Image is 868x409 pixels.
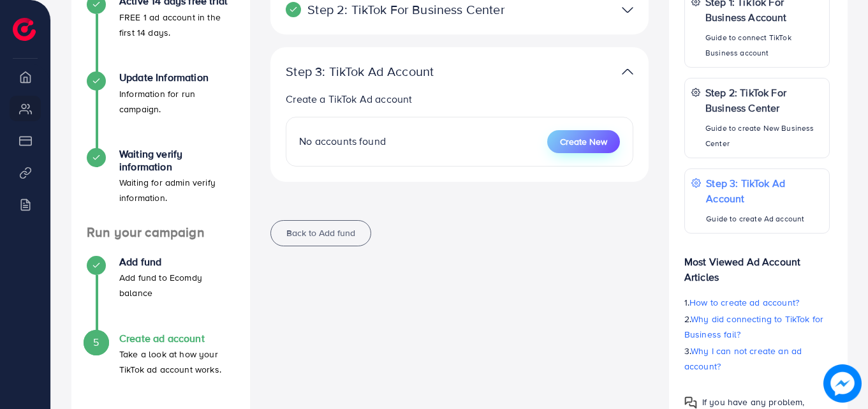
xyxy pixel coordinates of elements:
[684,311,830,342] p: 2.
[823,364,862,403] img: image
[119,71,235,84] h4: Update Information
[622,63,633,81] img: TikTok partner
[684,396,697,409] img: Popup guide
[705,121,823,151] p: Guide to create New Business Center
[119,148,235,172] h4: Waiting verify information
[270,220,371,246] button: Back to Add fund
[119,10,235,40] p: FREE 1 ad account in the first 14 days.
[705,85,823,115] p: Step 2: TikTok For Business Center
[71,225,250,241] h4: Run your campaign
[706,211,823,227] p: Guide to create Ad account
[119,175,235,205] p: Waiting for admin verify information.
[684,295,830,310] p: 1.
[286,64,510,79] p: Step 3: TikTok Ad Account
[684,244,830,285] p: Most Viewed Ad Account Articles
[684,345,802,373] span: Why I can not create an ad account?
[71,71,250,148] li: Update Information
[93,335,99,350] span: 5
[684,313,823,341] span: Why did connecting to TikTok for Business fail?
[299,134,386,148] span: No accounts found
[119,346,235,377] p: Take a look at how your TikTok ad account works.
[71,332,250,409] li: Create ad account
[706,175,823,206] p: Step 3: TikTok Ad Account
[560,135,607,148] span: Create New
[705,30,823,61] p: Guide to connect TikTok Business account
[622,1,633,19] img: TikTok partner
[689,296,799,309] span: How to create ad account?
[286,2,510,17] p: Step 2: TikTok For Business Center
[684,343,830,374] p: 3.
[547,130,620,153] button: Create New
[119,332,235,345] h4: Create ad account
[119,256,235,268] h4: Add fund
[71,256,250,332] li: Add fund
[119,86,235,117] p: Information for run campaign.
[119,270,235,301] p: Add fund to Ecomdy balance
[71,148,250,225] li: Waiting verify information
[13,18,36,41] img: logo
[286,227,355,239] span: Back to Add fund
[286,91,633,107] p: Create a TikTok Ad account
